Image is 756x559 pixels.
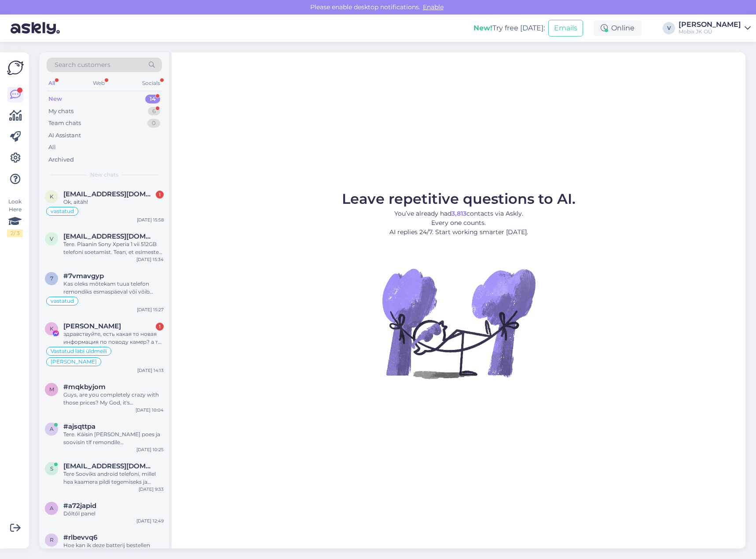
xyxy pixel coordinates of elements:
div: All [48,143,56,152]
div: 6 [148,107,160,116]
span: vastatud [51,209,74,214]
span: New chats [90,171,118,179]
div: здравствуйте, есть какая то новая информация по поводу камер? а то уже два месяца прошло [63,330,164,346]
img: No Chat active [379,244,538,402]
div: Hoe kan ik deze batterij bestellen [63,541,164,549]
div: 14 [145,95,160,103]
div: Kas oleks mõtekam tuua telefon remondiks esmaspäeval või võib [PERSON_NAME]? [63,280,164,296]
span: a [50,426,54,432]
span: #ajsqttpa [63,423,95,430]
div: [DATE] 15:58 [137,217,164,223]
div: [DATE] 12:49 [136,518,164,524]
p: You’ve already had contacts via Askly. Every one counts. AI replies 24/7. Start working smarter [... [342,209,576,237]
div: V [663,22,675,34]
div: Team chats [48,119,81,128]
a: [PERSON_NAME]Mobix JK OÜ [679,21,751,35]
div: Tere Sooviks android telefoni, millel hea kaamera pildi tegemiseks ja ennekõike helistamiseks. Ka... [63,470,164,486]
div: Web [91,77,106,89]
div: AI Assistant [48,131,81,140]
span: Leave repetitive questions to AI. [342,190,576,207]
div: Tere. Käisin [PERSON_NAME] poes ja soovisin tlf remondile hinnapakkumist. Pidite meilile saatma, ... [63,430,164,446]
div: 0 [147,119,160,128]
span: #a72japid [63,502,96,510]
span: K [50,193,54,200]
span: #rlbevvq6 [63,533,97,541]
div: 1 [156,191,164,199]
div: Socials [140,77,162,89]
div: Guys, are you completely crazy with those prices? My God, it's awful...worst place to buy somethi... [63,391,164,407]
span: sirje.siilik@gmail.com [63,462,155,470]
b: New! [473,24,492,32]
div: Archived [48,155,74,164]
span: vahur@ortokliinik.ee [63,232,155,240]
div: [DATE] 15:34 [136,256,164,263]
div: [DATE] 10:25 [136,446,164,453]
div: Look Here [7,198,23,237]
span: [PERSON_NAME] [51,359,97,364]
span: Karina Terras [63,322,121,330]
div: Mobix JK OÜ [679,28,741,35]
div: Online [594,20,642,36]
span: #mqkbyjom [63,383,106,391]
div: My chats [48,107,73,116]
div: Ok, aitäh! [63,198,164,206]
div: [PERSON_NAME] [679,21,741,28]
div: Dőltől panel [63,510,164,518]
div: [DATE] 9:33 [139,486,164,493]
b: 3,813 [451,210,466,217]
div: [DATE] 14:13 [137,367,164,374]
span: vastatud [51,298,74,304]
img: Askly Logo [7,59,24,76]
div: [DATE] 15:27 [137,306,164,313]
div: 2 / 3 [7,229,23,237]
span: m [49,386,54,393]
span: Vastatud läbi üldmeili [51,349,107,354]
div: [DATE] 10:04 [136,407,164,413]
span: v [50,235,53,242]
span: a [50,505,54,511]
span: K [50,325,54,332]
span: 7 [50,275,53,282]
span: s [50,465,53,472]
div: 1 [156,323,164,331]
div: New [48,95,62,103]
button: Emails [548,20,583,37]
span: #7vmavgyp [63,272,104,280]
span: Kaur.elviste@gmail.com [63,190,155,198]
span: r [50,537,54,543]
span: Enable [420,3,446,11]
div: Try free [DATE]: [473,23,545,33]
div: All [47,77,57,89]
span: Search customers [55,60,110,70]
div: Tere. Plaanin Sony Xperia 1 vii 512GB telefoni soetamist. Tean, et esimeste telefonidega oli maai... [63,240,164,256]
